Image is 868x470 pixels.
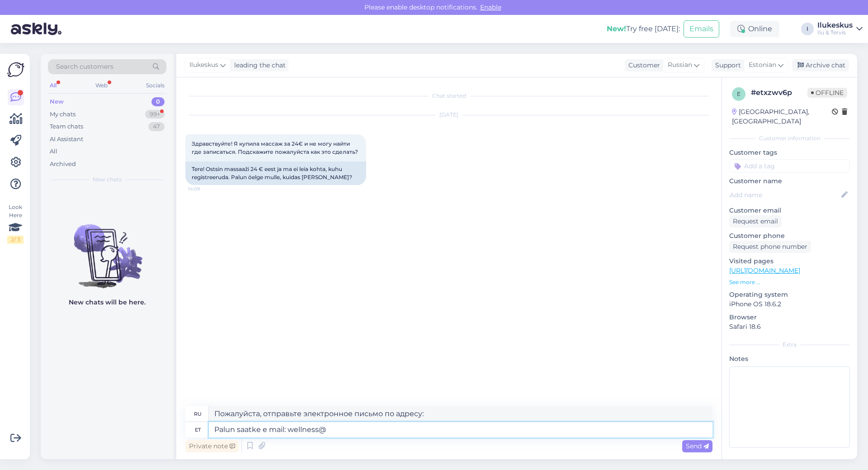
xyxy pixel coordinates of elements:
div: Archived [50,160,76,169]
div: et [195,422,201,437]
div: Customer information [729,134,850,142]
div: Online [730,21,779,37]
p: See more ... [729,278,850,286]
input: Add name [730,190,840,200]
div: Socials [144,80,166,91]
textarea: Пожалуйста, отправьте электронное письмо по адресу: [209,406,712,422]
div: Extra [729,341,850,349]
img: Askly Logo [7,61,24,78]
div: Team chats [50,122,83,131]
span: e [737,90,741,97]
p: Safari 18.6 [729,322,850,332]
div: Ilukeskus [817,22,853,29]
p: Visited pages [729,256,850,266]
div: # etxzwv6p [751,87,807,98]
div: Try free [DATE]: [607,24,680,34]
div: New [50,97,64,106]
div: 0 [151,97,165,106]
span: Estonian [749,60,776,70]
span: Offline [807,88,847,98]
div: 47 [148,122,165,131]
p: Notes [729,354,850,364]
b: New! [607,24,626,33]
span: Ilukeskus [189,60,218,70]
p: Customer name [729,176,850,186]
div: Ilu & Tervis [817,29,853,36]
span: 14:09 [188,185,222,192]
div: Look Here [7,203,24,244]
div: Support [712,61,741,70]
div: Web [94,80,109,91]
p: Customer phone [729,231,850,241]
textarea: Palun saatke e mail: wellness@ [209,422,712,437]
div: Request phone number [729,241,811,253]
p: New chats will be here. [69,298,146,307]
div: Chat started [185,92,712,100]
p: Browser [729,313,850,322]
div: My chats [50,110,75,119]
div: I [801,23,814,35]
div: ru [194,406,202,422]
p: Customer tags [729,148,850,157]
span: Russian [668,60,692,70]
span: New chats [93,176,122,184]
div: All [50,147,57,156]
p: Operating system [729,290,850,299]
input: Add a tag [729,159,850,173]
p: iPhone OS 18.6.2 [729,299,850,309]
span: Здравствуйте! Я купила массаж за 24€ и не могу найти где записаться. Подскажите пожалуйста как эт... [192,140,358,155]
span: Enable [477,3,504,11]
div: AI Assistant [50,135,83,144]
span: Send [686,442,709,450]
div: Customer [625,61,660,70]
div: leading the chat [231,61,286,70]
img: No chats [41,208,174,290]
div: All [48,80,58,91]
a: [URL][DOMAIN_NAME] [729,266,800,275]
div: 99+ [145,110,165,119]
div: Archive chat [792,59,849,71]
div: [DATE] [185,111,712,119]
p: Customer email [729,206,850,215]
div: 2 / 3 [7,236,24,244]
button: Emails [684,20,719,38]
div: Request email [729,215,782,228]
div: [GEOGRAPHIC_DATA], [GEOGRAPHIC_DATA] [732,107,832,126]
div: Tere! Ostsin massaaži 24 € eest ja ma ei leia kohta, kuhu registreeruda. Palun öelge mulle, kuida... [185,161,366,185]
a: IlukeskusIlu & Tervis [817,22,863,36]
span: Search customers [56,62,113,71]
div: Private note [185,440,239,452]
